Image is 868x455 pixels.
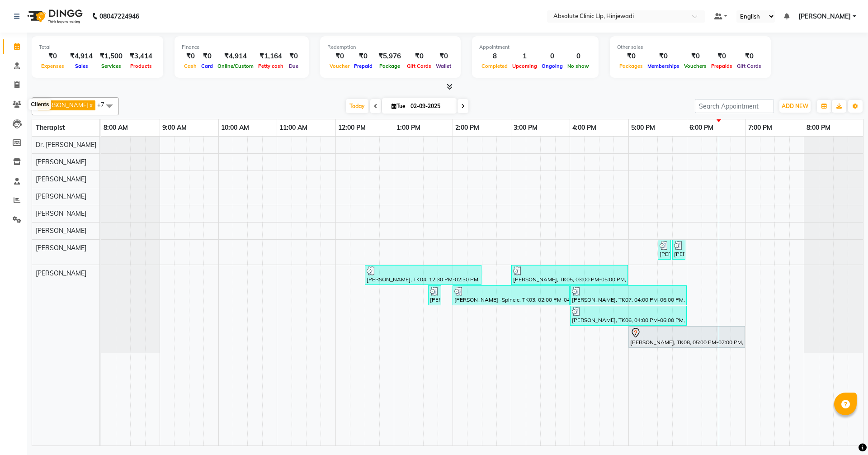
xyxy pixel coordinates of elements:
[565,63,591,69] span: No show
[277,121,310,134] a: 11:00 AM
[256,63,286,69] span: Petty cash
[782,103,808,109] span: ADD NEW
[511,121,540,134] a: 3:00 PM
[40,101,89,109] span: [PERSON_NAME]
[659,241,670,258] div: [PERSON_NAME], TK09, 05:30 PM-05:31 PM, SKIN CONSULTING
[36,141,96,149] span: Dr. [PERSON_NAME]
[617,51,645,62] div: ₹0
[99,4,139,29] b: 08047224946
[182,51,199,62] div: ₹0
[215,51,256,62] div: ₹4,914
[101,121,130,134] a: 8:00 AM
[539,63,565,69] span: Ongoing
[405,51,434,62] div: ₹0
[199,63,215,69] span: Card
[375,51,405,62] div: ₹5,976
[366,266,481,284] div: [PERSON_NAME], TK04, 12:30 PM-02:30 PM, Skin Treatment - Peel(Face)
[286,51,302,62] div: ₹0
[565,51,591,62] div: 0
[405,63,434,69] span: Gift Cards
[695,99,774,113] input: Search Appointment
[377,63,402,69] span: Package
[645,51,682,62] div: ₹0
[479,43,591,51] div: Appointment
[327,63,352,69] span: Voucher
[287,63,301,69] span: Due
[346,99,368,113] span: Today
[804,121,833,134] a: 8:00 PM
[830,419,859,446] iframe: chat widget
[629,121,657,134] a: 5:00 PM
[687,121,716,134] a: 6:00 PM
[453,287,569,304] div: [PERSON_NAME] -Spine c, TK03, 02:00 PM-04:00 PM, Skin Treatment - Peel(Face)
[735,63,764,69] span: Gift Cards
[709,51,735,62] div: ₹0
[199,51,215,62] div: ₹0
[89,101,93,109] a: x
[394,121,423,134] a: 1:00 PM
[336,121,368,134] a: 12:00 PM
[352,63,375,69] span: Prepaid
[36,192,86,200] span: [PERSON_NAME]
[570,121,599,134] a: 4:00 PM
[23,4,85,29] img: logo
[571,307,686,324] div: [PERSON_NAME], TK06, 04:00 PM-06:00 PM, Skin Treatment - Face Detan
[36,227,86,235] span: [PERSON_NAME]
[434,51,453,62] div: ₹0
[408,100,453,113] input: 2025-09-02
[617,43,764,51] div: Other sales
[429,287,440,304] div: [PERSON_NAME], TK02, 01:35 PM-01:36 PM, SKIN CONSULTING
[28,99,51,110] div: Clients
[479,51,510,62] div: 8
[709,63,735,69] span: Prepaids
[453,121,481,134] a: 2:00 PM
[327,43,453,51] div: Redemption
[219,121,251,134] a: 10:00 AM
[66,51,96,62] div: ₹4,914
[39,43,156,51] div: Total
[126,51,156,62] div: ₹3,414
[571,287,686,304] div: [PERSON_NAME], TK07, 04:00 PM-06:00 PM, Skin Treatment - Face Detan
[39,51,66,62] div: ₹0
[617,63,645,69] span: Packages
[99,63,123,69] span: Services
[512,266,627,284] div: [PERSON_NAME], TK05, 03:00 PM-05:00 PM, Skin Treatment - Peel(Face)
[215,63,256,69] span: Online/Custom
[36,209,86,218] span: [PERSON_NAME]
[645,63,682,69] span: Memberships
[128,63,154,69] span: Products
[256,51,286,62] div: ₹1,164
[327,51,352,62] div: ₹0
[682,63,709,69] span: Vouchers
[539,51,565,62] div: 0
[36,158,86,166] span: [PERSON_NAME]
[160,121,189,134] a: 9:00 AM
[39,63,66,69] span: Expenses
[479,63,510,69] span: Completed
[510,51,539,62] div: 1
[746,121,774,134] a: 7:00 PM
[96,51,126,62] div: ₹1,500
[36,175,86,183] span: [PERSON_NAME]
[36,244,86,252] span: [PERSON_NAME]
[682,51,709,62] div: ₹0
[36,123,65,132] span: Therapist
[434,63,453,69] span: Wallet
[97,101,111,108] span: +7
[510,63,539,69] span: Upcoming
[182,63,199,69] span: Cash
[36,269,86,277] span: [PERSON_NAME]
[673,241,684,258] div: [PERSON_NAME], TK10, 05:45 PM-05:46 PM, SKIN CONSULTING
[182,43,302,51] div: Finance
[798,12,851,21] span: [PERSON_NAME]
[735,51,764,62] div: ₹0
[389,103,408,109] span: Tue
[352,51,375,62] div: ₹0
[73,63,90,69] span: Sales
[629,327,744,346] div: [PERSON_NAME], TK08, 05:00 PM-07:00 PM, Skin Treatment - Serum Insertion (Vit C)
[779,100,811,113] button: ADD NEW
